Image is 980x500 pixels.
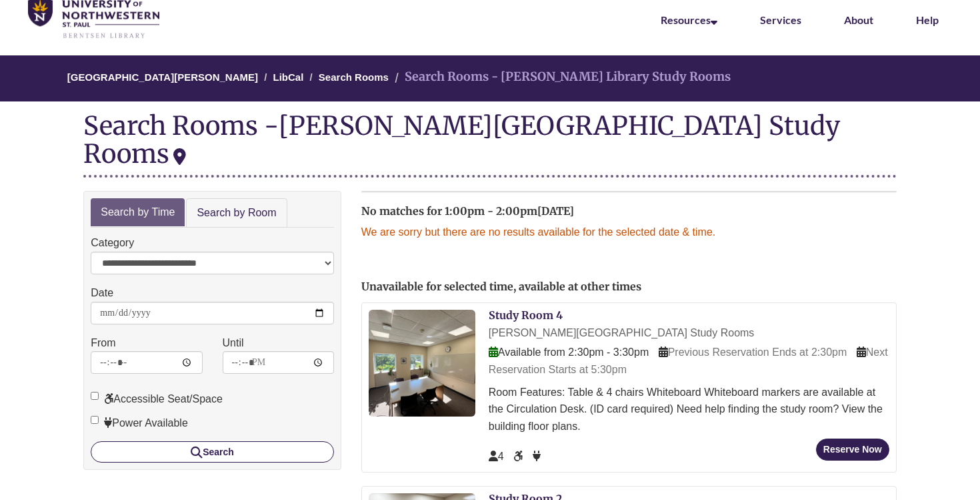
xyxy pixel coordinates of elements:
[83,111,897,177] div: Search Rooms -
[513,451,525,462] span: Accessible Seat/Space
[361,206,897,218] h2: No matches for 1:00pm - 2:00pm[DATE]
[489,324,889,342] div: [PERSON_NAME][GEOGRAPHIC_DATA] Study Rooms
[844,13,873,26] a: About
[489,451,504,462] span: The capacity of this space
[91,334,115,352] label: From
[319,71,389,83] a: Search Rooms
[916,13,939,26] a: Help
[83,55,897,101] nav: Breadcrumb
[816,439,889,461] button: Reserve Now
[186,198,287,228] a: Search by Room
[369,310,475,417] img: Study Room 4
[659,346,847,358] span: Previous Reservation Ends at 2:30pm
[67,71,258,83] a: [GEOGRAPHIC_DATA][PERSON_NAME]
[91,392,99,400] input: Accessible Seat/Space
[91,391,223,408] label: Accessible Seat/Space
[223,334,244,352] label: Until
[273,71,304,83] a: LibCal
[91,198,185,227] a: Search by Time
[489,308,563,322] a: Study Room 4
[91,415,188,432] label: Power Available
[361,224,897,241] p: We are sorry but there are no results available for the selected date & time.
[489,384,889,435] div: Room Features: Table & 4 chairs Whiteboard Whiteboard markers are available at the Circulation De...
[489,346,888,375] span: Next Reservation Starts at 5:30pm
[533,451,541,462] span: Power Available
[91,284,113,302] label: Date
[91,234,134,252] label: Category
[760,13,801,26] a: Services
[83,109,840,170] div: [PERSON_NAME][GEOGRAPHIC_DATA] Study Rooms
[661,13,717,26] a: Resources
[391,67,731,87] li: Search Rooms - [PERSON_NAME] Library Study Rooms
[91,416,99,424] input: Power Available
[489,346,649,358] span: Available from 2:30pm - 3:30pm
[361,281,897,293] h2: Unavailable for selected time, available at other times
[91,441,334,463] button: Search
